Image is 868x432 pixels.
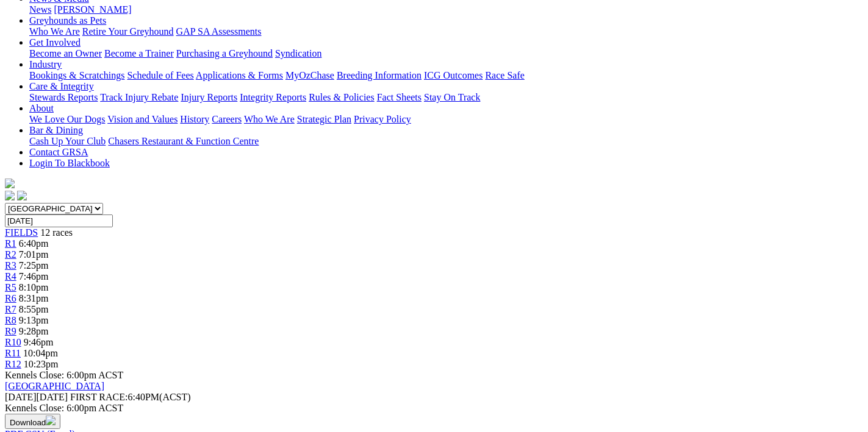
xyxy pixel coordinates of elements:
span: 10:23pm [24,359,59,369]
a: FIELDS [5,227,38,238]
a: R11 [5,348,21,358]
a: Purchasing a Greyhound [176,48,273,58]
a: ICG Outcomes [424,70,482,80]
div: Get Involved [29,48,863,59]
a: Chasers Restaurant & Function Centre [108,136,259,146]
img: download.svg [46,416,56,425]
a: History [180,114,209,124]
a: R7 [5,304,16,314]
span: 9:46pm [24,337,54,347]
a: Fact Sheets [377,92,421,102]
a: Track Injury Rebate [100,92,178,102]
span: 8:31pm [19,293,49,303]
a: About [29,103,54,113]
a: Cash Up Your Club [29,136,106,146]
span: 6:40pm [19,238,49,249]
a: [GEOGRAPHIC_DATA] [5,381,104,391]
span: FIRST RACE: [70,392,127,402]
a: Bookings & Scratchings [29,70,124,80]
a: Breeding Information [337,70,421,80]
span: 10:04pm [23,348,58,358]
input: Select date [5,214,113,227]
span: 8:55pm [19,304,49,314]
a: R3 [5,260,16,271]
a: Who We Are [29,26,80,37]
div: Bar & Dining [29,136,863,147]
a: Become a Trainer [104,48,174,58]
a: Industry [29,59,62,69]
div: Greyhounds as Pets [29,26,863,37]
a: Bar & Dining [29,125,83,135]
a: Contact GRSA [29,147,88,157]
a: We Love Our Dogs [29,114,105,124]
button: Download [5,414,60,429]
a: Schedule of Fees [127,70,193,80]
a: Vision and Values [107,114,178,124]
div: News & Media [29,4,863,15]
img: twitter.svg [17,191,27,200]
a: R2 [5,249,16,260]
a: Stewards Reports [29,92,98,102]
a: R12 [5,359,21,369]
span: 7:46pm [19,271,49,282]
a: R1 [5,238,16,249]
a: Become an Owner [29,48,102,58]
div: Care & Integrity [29,92,863,103]
a: Privacy Policy [354,114,411,124]
span: 7:01pm [19,249,49,260]
a: Care & Integrity [29,81,94,91]
span: 12 races [40,227,73,238]
a: Strategic Plan [297,114,351,124]
a: Applications & Forms [196,70,283,80]
a: R8 [5,315,16,325]
span: Kennels Close: 6:00pm ACST [5,370,123,380]
a: MyOzChase [285,70,334,80]
span: 8:10pm [19,282,49,292]
a: R10 [5,337,21,347]
span: [DATE] [5,392,37,402]
div: About [29,114,863,125]
a: [PERSON_NAME] [54,4,131,15]
span: 9:13pm [19,315,49,325]
a: GAP SA Assessments [176,26,262,37]
a: Get Involved [29,37,81,48]
span: 9:28pm [19,326,49,336]
a: News [29,4,51,15]
a: R6 [5,293,16,303]
a: R5 [5,282,16,292]
a: Integrity Reports [240,92,306,102]
img: facebook.svg [5,191,15,200]
a: Rules & Policies [309,92,375,102]
div: Kennels Close: 6:00pm ACST [5,403,863,414]
span: 6:40PM(ACST) [70,392,191,402]
a: R4 [5,271,16,282]
span: 7:25pm [19,260,49,271]
a: Injury Reports [181,92,237,102]
a: Login To Blackbook [29,158,110,168]
a: Retire Your Greyhound [82,26,174,37]
a: Stay On Track [424,92,480,102]
span: [DATE] [5,392,68,402]
img: logo-grsa-white.png [5,179,15,188]
a: Greyhounds as Pets [29,15,106,26]
a: Syndication [275,48,321,58]
a: Race Safe [485,70,524,80]
div: Industry [29,70,863,81]
a: R9 [5,326,16,336]
a: Careers [212,114,242,124]
a: Who We Are [244,114,295,124]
